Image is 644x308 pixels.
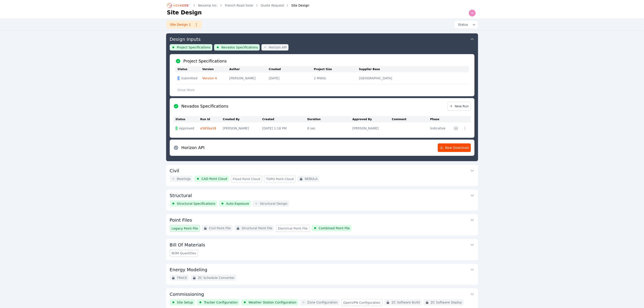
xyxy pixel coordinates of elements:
span: ZC Schedule Converter [198,276,234,280]
h3: Point Files [170,217,192,223]
span: New Run [449,104,469,108]
th: Created By [223,116,262,122]
td: [DATE] 1:18 PM [262,122,307,134]
span: Structural Point File [242,226,272,230]
th: Approved By [353,116,392,122]
span: Auto Exposure [226,201,249,206]
th: Phase [430,116,450,122]
a: e565ba18 [200,126,216,130]
div: CivilBearingsCAD Point CloudFlood Point CloudTOPO Point CloudNEBULA [166,165,478,186]
button: Energy Modeling [170,264,474,275]
th: Status [173,116,200,122]
span: Flood Point Cloud [233,177,260,181]
h3: Energy Modeling [170,267,207,273]
th: Supplier Base [359,66,404,72]
span: Zone Configuration [307,300,338,305]
h3: Design Inputs [170,36,201,42]
td: [DATE] [269,72,314,84]
span: BOM Quantities [172,251,196,255]
a: New Run [447,102,471,110]
h3: Bill Of Materials [170,242,205,248]
span: Nevados Specifications [221,45,258,50]
td: [PERSON_NAME] [353,122,392,134]
button: Point Files [170,214,474,225]
div: Indicative [430,126,448,131]
th: Comment [392,116,430,122]
span: Status [456,22,468,27]
th: Run Id [200,116,223,122]
h3: Commissioning [170,291,204,297]
span: Legacy Point File [172,226,198,231]
button: Commissioning [170,288,474,299]
a: Version 4 [202,76,217,80]
span: OpenVPN Configuration [343,300,380,305]
th: Author [229,66,269,72]
span: Approved [179,126,194,131]
h1: Site Design [167,9,202,16]
div: Design InputsProject SpecificationsNevados SpecificationsHorizon APIProject SpecificationsStatusV... [166,33,478,161]
div: Submitted [178,76,199,80]
button: Bill Of Materials [170,239,474,250]
a: Site Design 1 [166,21,202,29]
span: TRACE [177,276,187,280]
div: StructuralStructural SpecificationsAuto ExposureStructural Design [166,190,478,211]
img: Ted Elliott [469,9,476,17]
div: Site Design [285,3,309,8]
span: Bearings [177,177,191,181]
span: Site Setup [177,300,193,305]
span: Weather Station Configuration [248,300,296,305]
span: ZC Software Build [392,300,420,305]
nav: Breadcrumb [167,2,309,9]
a: New Download [438,143,471,152]
h3: Civil [170,168,179,174]
span: Combined Point File [319,226,350,230]
th: Duration [307,116,353,122]
button: Structural [170,190,474,200]
a: French Road Solar [225,3,253,8]
th: Project Size [314,66,359,72]
th: Status [175,66,202,72]
h2: Nevados Specifications [181,103,229,109]
span: Horizon API [269,45,287,50]
div: 0 sec [307,126,350,131]
td: [PERSON_NAME] [223,122,262,134]
span: Civil Point File [209,226,231,230]
h3: Structural [170,192,192,199]
th: Created [262,116,307,122]
span: Tracker Configuration [204,300,238,305]
span: Structural Specifications [177,201,215,206]
span: Project Specifications [177,45,211,50]
span: TOPO Point Cloud [266,177,294,181]
td: [PERSON_NAME] [229,72,269,84]
span: CAD Point Cloud [202,177,227,181]
a: Quote Request [261,3,284,8]
span: NEBULA [305,177,318,181]
button: Status [454,21,478,29]
h2: Horizon API [181,145,205,151]
a: Nexamp Inc. [198,3,218,8]
th: Version [202,66,229,72]
span: New Download [440,145,469,150]
button: Civil [170,165,474,176]
span: Structural Design [260,201,287,206]
span: ZC Software Deploy [431,300,462,305]
h2: Project Specifications [183,58,227,64]
div: Point FilesLegacy Point FileCivil Point FileStructural Point FileElectrical Point FileCombined Po... [166,214,478,235]
th: Created [269,66,314,72]
button: Design Inputs [170,33,474,44]
td: 2 MWdc [314,72,359,84]
div: Bill Of MaterialsBOM Quantities [166,239,478,260]
div: Energy ModelingTRACEZC Schedule Converter [166,264,478,285]
button: Show More [175,86,197,94]
span: Electrical Point File [278,226,307,231]
td: [GEOGRAPHIC_DATA] [359,72,404,84]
